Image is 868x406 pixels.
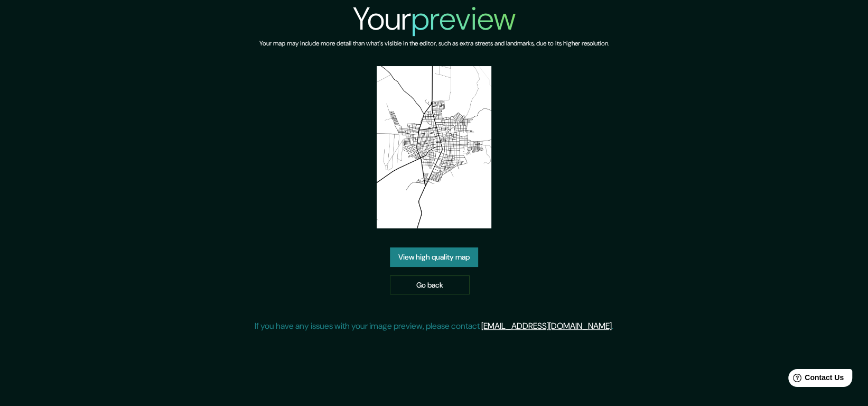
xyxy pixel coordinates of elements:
[255,320,613,333] p: If you have any issues with your image preview, please contact .
[774,365,856,394] iframe: Help widget launcher
[481,320,612,331] a: [EMAIL_ADDRESS][DOMAIN_NAME]
[390,275,470,295] a: Go back
[377,66,491,228] img: created-map-preview
[259,38,609,49] h6: Your map may include more detail than what's visible in the editor, such as extra streets and lan...
[390,247,478,267] a: View high quality map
